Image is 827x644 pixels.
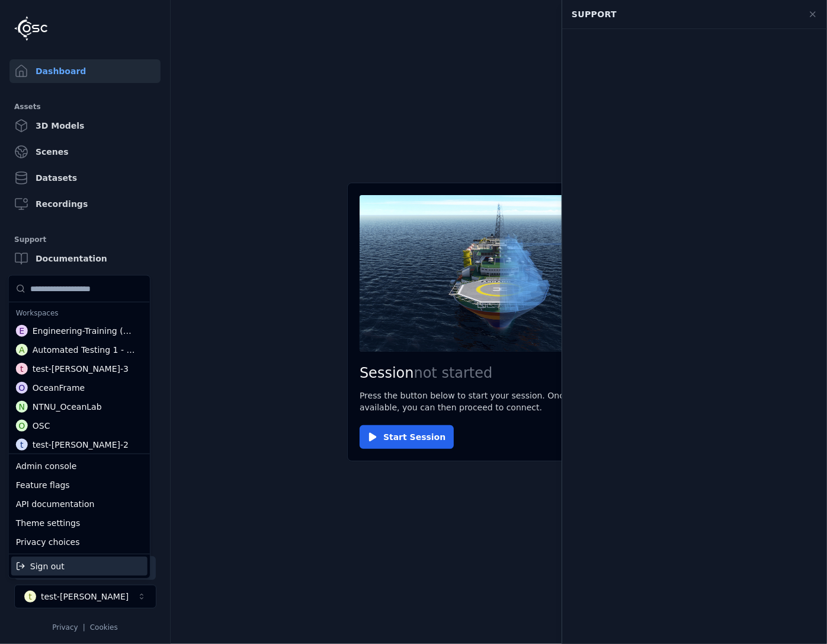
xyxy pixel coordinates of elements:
[9,554,150,578] div: Suggestions
[16,325,28,337] div: E
[9,276,150,454] div: Suggestions
[16,420,28,432] div: O
[11,305,148,321] div: Workspaces
[33,420,50,432] div: OSC
[16,439,28,451] div: t
[33,325,136,337] div: Engineering-Training (SSO Staging)
[11,514,148,533] div: Theme settings
[11,457,148,476] div: Admin console
[33,382,85,394] div: OceanFrame
[16,344,28,356] div: A
[11,495,148,514] div: API documentation
[33,439,129,451] div: test-[PERSON_NAME]-2
[33,344,136,356] div: Automated Testing 1 - Playwright
[33,401,102,413] div: NTNU_OceanLab
[16,363,28,375] div: t
[16,382,28,394] div: O
[11,557,148,576] div: Sign out
[9,454,150,554] div: Suggestions
[11,533,148,551] div: Privacy choices
[16,401,28,413] div: N
[11,476,148,495] div: Feature flags
[33,363,129,375] div: test-[PERSON_NAME]-3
